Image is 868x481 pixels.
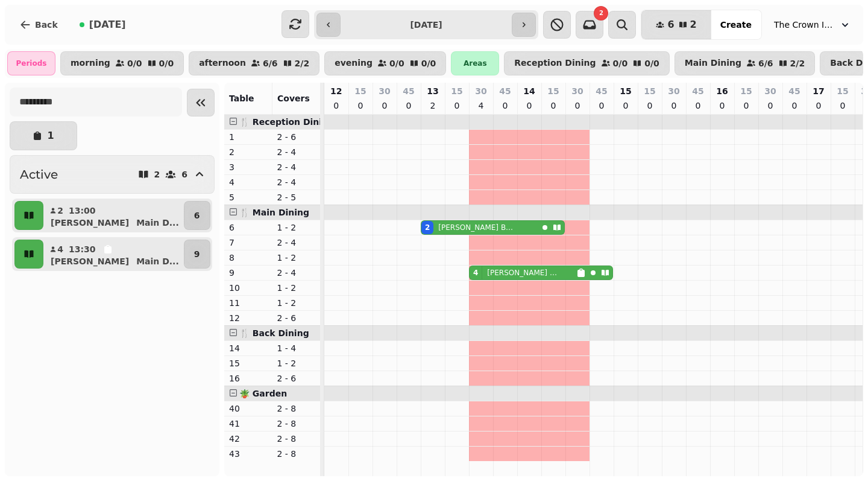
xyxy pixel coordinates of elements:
p: 0 [717,100,727,112]
p: 30 [571,85,583,97]
p: 6 [181,170,187,179]
button: Main Dining6/62/2 [675,51,815,75]
button: 9 [184,240,210,269]
p: 15 [547,85,559,97]
p: 40 [229,403,268,415]
span: 🍴 Reception Dining [239,117,334,127]
p: 2 / 2 [790,59,805,68]
p: 8 [229,252,268,264]
p: 0 [597,100,606,112]
p: 0 [838,100,848,112]
p: 2 - 6 [277,131,316,143]
button: The Crown Inn [767,14,858,36]
span: [DATE] [89,20,126,30]
p: 9 [194,248,200,260]
p: 30 [668,85,679,97]
p: afternoon [199,59,246,68]
p: [PERSON_NAME] [51,255,129,267]
p: 2 - 6 [277,372,316,384]
div: Areas [451,51,499,75]
p: 0 [549,100,558,112]
p: 0 [452,100,462,112]
p: 45 [692,85,703,97]
p: morning [71,59,110,68]
p: 0 / 0 [613,59,628,68]
p: 0 [332,100,341,112]
div: 2 [425,223,430,232]
p: 0 / 0 [644,59,659,68]
p: 2 - 8 [277,433,316,445]
p: 1 - 4 [277,342,316,354]
p: 15 [740,85,752,97]
p: 41 [229,418,268,430]
p: 13 [427,85,438,97]
p: [PERSON_NAME] Bonynge [438,223,515,232]
p: 12 [330,85,342,97]
p: 6 [194,209,200,221]
p: 11 [229,297,268,309]
span: Create [720,21,752,29]
p: 2 [229,146,268,158]
p: 30 [475,85,486,97]
p: 43 [229,448,268,460]
p: 0 [814,100,823,112]
p: 2 - 4 [277,267,316,279]
p: Reception Dining [514,59,596,68]
p: 0 [790,100,799,112]
button: 213:00[PERSON_NAME]Main D... [46,201,181,230]
p: 2 [57,205,64,217]
button: Create [711,10,761,39]
p: 4 [476,100,486,112]
p: 0 [621,100,631,112]
p: 2 - 5 [277,191,316,203]
span: Covers [277,94,310,103]
p: 1 - 2 [277,252,316,264]
button: Back [10,10,68,39]
p: Main D ... [136,217,179,229]
p: 30 [764,85,776,97]
p: 15 [229,357,268,369]
p: 45 [403,85,414,97]
p: 5 [229,191,268,203]
p: 2 - 4 [277,176,316,188]
p: 2 - 4 [277,161,316,173]
p: 9 [229,267,268,279]
p: 1 [47,131,54,141]
p: 10 [229,282,268,294]
p: 15 [620,85,631,97]
p: 17 [813,85,824,97]
p: 1 - 2 [277,297,316,309]
p: 2 - 8 [277,448,316,460]
span: 2 [690,20,697,30]
p: 42 [229,433,268,445]
p: 1 - 2 [277,221,316,234]
p: 0 / 0 [127,59,142,68]
button: 413:30[PERSON_NAME]Main D... [46,240,181,269]
p: 2 - 8 [277,403,316,415]
button: Reception Dining0/00/0 [504,51,669,75]
p: 0 / 0 [159,59,174,68]
p: 2 - 6 [277,312,316,324]
span: The Crown Inn [774,19,834,31]
span: 🍴 Main Dining [239,208,309,217]
p: 6 / 6 [263,59,278,68]
p: 1 - 2 [277,282,316,294]
button: 6 [184,201,210,230]
p: 45 [596,85,607,97]
p: 45 [499,85,511,97]
p: evening [335,59,373,68]
p: 0 [524,100,534,112]
p: 2 - 4 [277,146,316,158]
span: 🪴 Garden [239,389,287,398]
p: 1 - 2 [277,357,316,369]
p: 2 [428,100,438,112]
button: morning0/00/0 [60,51,184,75]
div: 4 [473,268,478,278]
p: 4 [57,243,64,255]
p: 13:30 [69,243,96,255]
p: 16 [716,85,728,97]
p: 15 [451,85,462,97]
p: 16 [229,372,268,384]
p: 2 - 4 [277,237,316,249]
p: 1 [229,131,268,143]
